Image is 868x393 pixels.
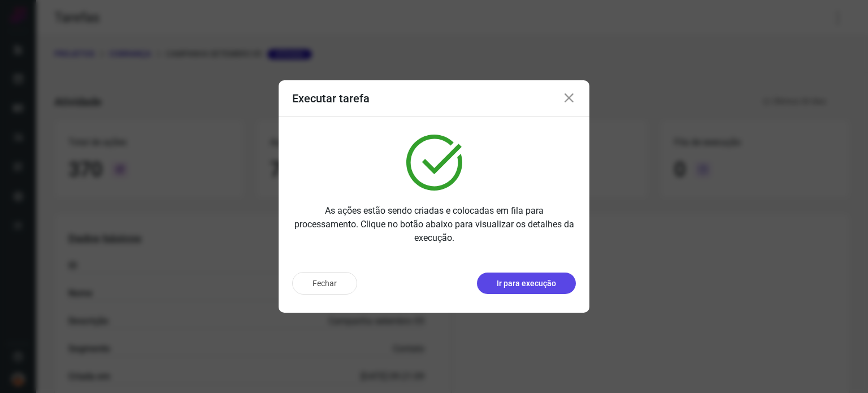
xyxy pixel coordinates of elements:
img: verified.svg [406,135,462,191]
h3: Executar tarefa [292,92,370,105]
p: As ações estão sendo criadas e colocadas em fila para processamento. Clique no botão abaixo para ... [292,204,576,245]
p: Ir para execução [497,278,556,290]
button: Fechar [292,272,357,295]
button: Ir para execução [477,273,576,294]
